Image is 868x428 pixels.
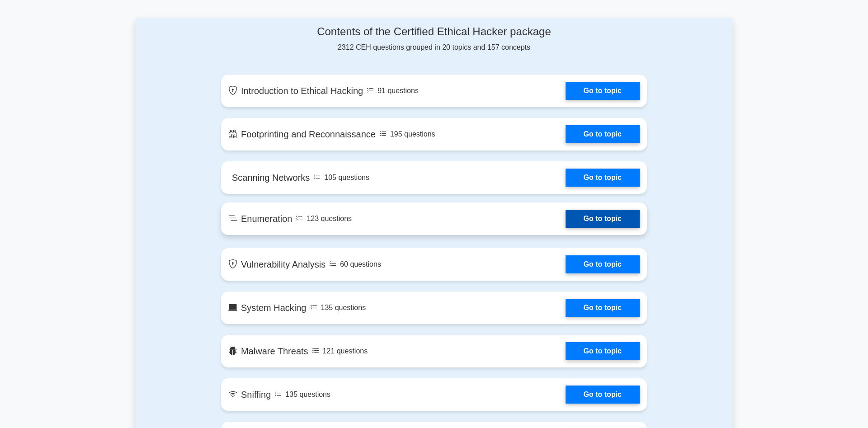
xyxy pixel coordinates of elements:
a: Go to topic [566,386,640,404]
h4: Contents of the Certified Ethical Hacker package [221,25,647,38]
a: Go to topic [566,255,640,273]
a: Go to topic [566,82,640,100]
a: Go to topic [566,125,640,143]
a: Go to topic [566,210,640,228]
div: 2312 CEH questions grouped in 20 topics and 157 concepts [221,25,647,53]
a: Go to topic [566,342,640,360]
a: Go to topic [566,299,640,317]
a: Go to topic [566,169,640,187]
